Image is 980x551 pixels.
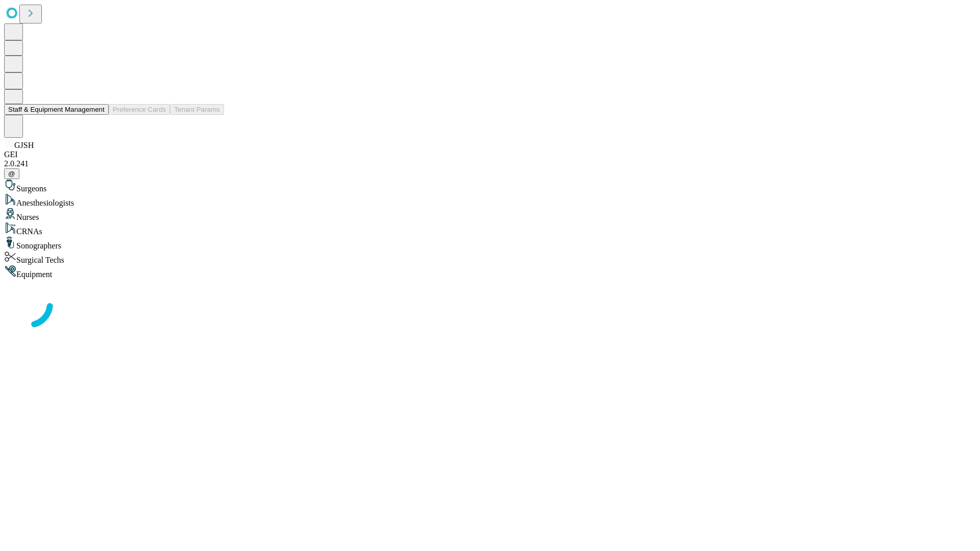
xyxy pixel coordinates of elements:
[14,141,34,149] span: GJSH
[4,150,976,159] div: GEI
[4,104,109,115] button: Staff & Equipment Management
[8,170,15,178] span: @
[170,104,224,115] button: Tenant Params
[4,179,976,193] div: Surgeons
[4,193,976,208] div: Anesthesiologists
[4,236,976,251] div: Sonographers
[4,222,976,236] div: CRNAs
[109,104,170,115] button: Preference Cards
[4,159,976,168] div: 2.0.241
[4,265,976,279] div: Equipment
[4,208,976,222] div: Nurses
[4,168,19,179] button: @
[4,251,976,265] div: Surgical Techs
